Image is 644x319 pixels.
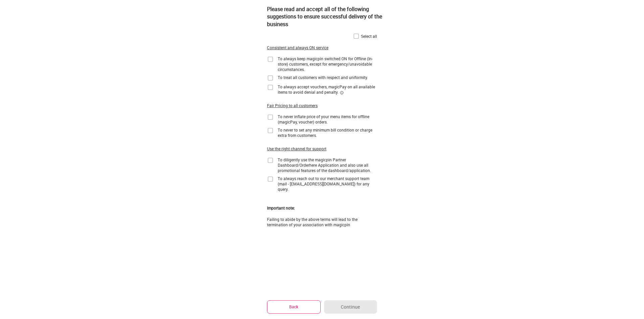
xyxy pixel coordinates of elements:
[267,127,274,134] img: home-delivery-unchecked-checkbox-icon.f10e6f61.svg
[340,91,344,95] img: informationCircleBlack.2195f373.svg
[267,146,326,152] div: Use the right channel for support
[278,157,377,173] div: To diligently use the magicpin Partner Dashboard/Orderhere Application and also use all promotion...
[267,114,274,121] img: home-delivery-unchecked-checkbox-icon.f10e6f61.svg
[267,217,377,227] div: Failing to abide by the above terms will lead to the termination of your association with magicpin
[361,33,377,39] div: Select all
[267,45,328,51] div: Consistent and always ON service
[267,103,318,108] div: Fair Pricing to all customers
[267,75,274,81] img: home-delivery-unchecked-checkbox-icon.f10e6f61.svg
[324,300,377,314] button: Continue
[278,75,368,80] div: To treat all customers with respect and uniformity.
[278,56,377,72] div: To always keep magicpin switched ON for Offline (In-store) customers, except for emergency/unavoi...
[267,157,274,164] img: home-delivery-unchecked-checkbox-icon.f10e6f61.svg
[267,300,321,313] button: Back
[278,114,377,125] div: To never inflate price of your menu items for offline (magicPay, voucher) orders.
[267,176,274,182] img: home-delivery-unchecked-checkbox-icon.f10e6f61.svg
[267,56,274,63] img: home-delivery-unchecked-checkbox-icon.f10e6f61.svg
[278,84,377,95] div: To always accept vouchers, magicPay on all available items to avoid denial and penalty.
[267,84,274,91] img: home-delivery-unchecked-checkbox-icon.f10e6f61.svg
[278,176,377,192] div: To always reach out to our merchant support team (mail - [EMAIL_ADDRESS][DOMAIN_NAME]) for any qu...
[278,127,377,138] div: To never to set any minimum bill condition or charge extra from customers.
[353,33,360,39] img: home-delivery-unchecked-checkbox-icon.f10e6f61.svg
[267,205,295,211] div: Important note:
